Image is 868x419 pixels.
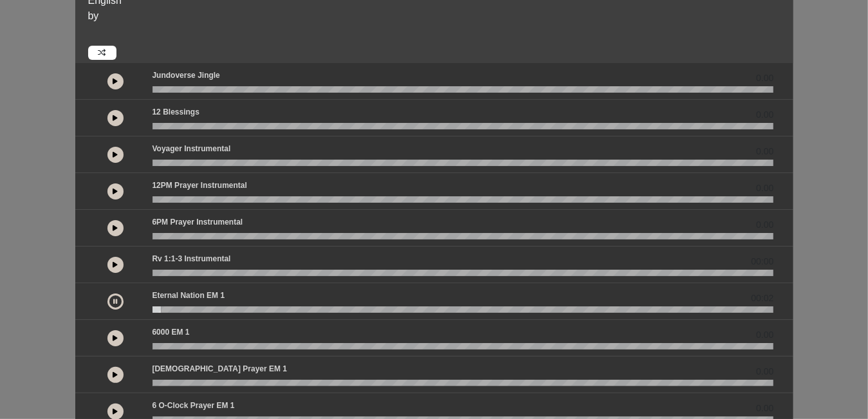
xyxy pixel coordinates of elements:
span: 00:02 [751,292,773,305]
p: 6 o-clock prayer EM 1 [152,400,235,411]
span: by [88,10,99,21]
span: 0.00 [756,402,773,415]
p: 6000 EM 1 [152,326,190,338]
p: 12 Blessings [152,106,199,118]
p: 6PM Prayer Instrumental [152,216,243,228]
p: Rv 1:1-3 Instrumental [152,253,231,265]
span: 0.00 [756,71,773,85]
p: Eternal Nation EM 1 [152,290,225,301]
span: 00:00 [751,255,773,268]
span: 0.00 [756,328,773,342]
span: 0.00 [756,182,773,195]
p: Voyager Instrumental [152,143,231,154]
span: 0.00 [756,108,773,122]
p: Jundoverse Jingle [152,70,220,81]
span: 0.00 [756,365,773,378]
span: 0.00 [756,145,773,158]
p: 12PM Prayer Instrumental [152,180,247,191]
p: [DEMOGRAPHIC_DATA] prayer EM 1 [152,363,288,375]
span: 0.00 [756,218,773,232]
